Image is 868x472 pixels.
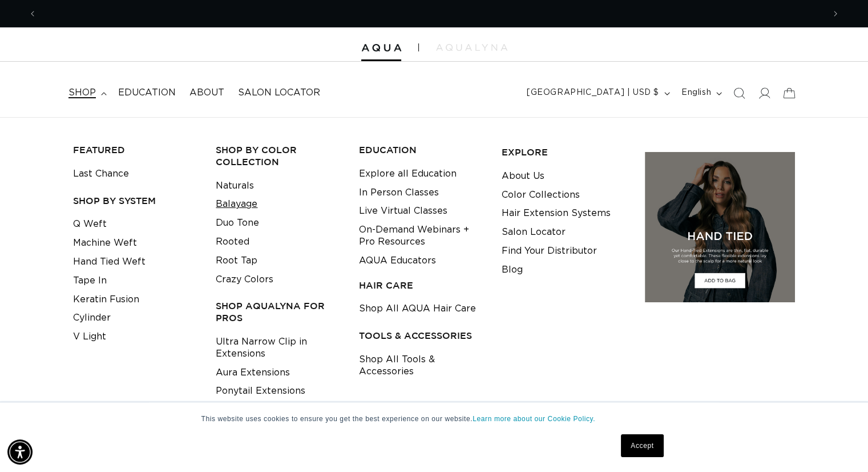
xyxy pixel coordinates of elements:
[68,87,96,99] span: shop
[216,382,305,401] a: Ponytail Extensions
[359,330,484,342] h3: TOOLS & ACCESSORIES
[73,271,107,290] a: Tape In
[502,146,627,158] h3: EXPLORE
[359,299,476,318] a: Shop All AQUA Hair Care
[216,233,249,251] a: Rooted
[183,80,231,106] a: About
[216,251,257,270] a: Root Tap
[216,300,341,324] h3: Shop AquaLyna for Pros
[359,221,484,251] a: On-Demand Webinars + Pro Resources
[527,87,659,99] span: [GEOGRAPHIC_DATA] | USD $
[359,165,457,183] a: Explore all Education
[73,253,146,271] a: Hand Tied Weft
[73,215,107,234] a: Q Weft
[189,87,224,99] span: About
[681,87,711,99] span: English
[726,81,752,106] summary: Search
[216,270,273,289] a: Crazy Colors
[811,417,868,472] iframe: Chat Widget
[118,87,176,99] span: Education
[502,204,611,223] a: Hair Extension Systems
[216,363,290,382] a: Aura Extensions
[621,434,663,457] a: Accept
[216,214,259,233] a: Duo Tone
[73,290,139,309] a: Keratin Fusion
[359,144,484,156] h3: EDUCATION
[73,144,198,156] h3: FEATURED
[111,80,183,106] a: Education
[502,186,580,205] a: Color Collections
[502,242,597,261] a: Find Your Distributor
[436,44,507,51] img: aqualyna.com
[62,80,111,106] summary: shop
[238,87,320,99] span: Salon Locator
[502,261,523,279] a: Blog
[502,167,544,186] a: About Us
[359,251,436,270] a: AQUA Educators
[502,223,566,242] a: Salon Locator
[823,3,848,25] button: Next announcement
[359,350,484,381] a: Shop All Tools & Accessories
[73,309,111,327] a: Cylinder
[73,234,137,253] a: Machine Weft
[73,165,129,183] a: Last Chance
[201,414,667,424] p: This website uses cookies to ensure you get the best experience on our website.
[359,279,484,291] h3: HAIR CARE
[216,333,341,363] a: Ultra Narrow Clip in Extensions
[473,415,595,423] a: Learn more about our Cookie Policy.
[361,44,401,52] img: Aqua Hair Extensions
[216,144,341,168] h3: Shop by Color Collection
[73,195,198,207] h3: SHOP BY SYSTEM
[359,183,439,202] a: In Person Classes
[231,80,327,106] a: Salon Locator
[675,82,726,104] button: English
[7,439,33,465] div: Accessibility Menu
[359,202,447,221] a: Live Virtual Classes
[20,3,45,25] button: Previous announcement
[216,177,254,195] a: Naturals
[216,195,257,214] a: Balayage
[73,327,106,346] a: V Light
[520,82,675,104] button: [GEOGRAPHIC_DATA] | USD $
